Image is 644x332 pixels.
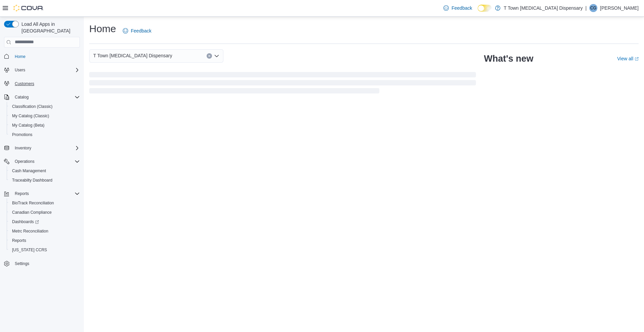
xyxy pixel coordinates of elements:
[12,66,28,74] button: Users
[131,27,151,34] span: Feedback
[1,157,83,166] button: Operations
[12,219,39,224] span: Dashboards
[478,5,492,12] input: Dark Mode
[9,208,54,216] a: Canadian Compliance
[12,157,37,165] button: Operations
[12,123,45,128] span: My Catalog (Beta)
[9,218,80,226] span: Dashboards
[12,79,80,88] span: Customers
[89,22,116,36] h1: Home
[1,52,83,61] button: Home
[9,112,80,120] span: My Catalog (Classic)
[9,208,80,216] span: Canadian Compliance
[7,208,83,217] button: Canadian Compliance
[7,245,83,255] button: [US_STATE] CCRS
[9,121,80,129] span: My Catalog (Beta)
[12,53,28,61] a: Home
[590,4,596,12] span: CG
[9,237,80,245] span: Reports
[15,159,35,164] span: Operations
[1,79,83,88] button: Customers
[15,67,25,73] span: Users
[9,103,55,111] a: Classification (Classic)
[9,176,55,184] a: Traceabilty Dashboard
[504,4,583,12] p: T Town [MEDICAL_DATA] Dispensary
[9,237,29,245] a: Reports
[15,54,25,59] span: Home
[1,143,83,153] button: Inventory
[9,246,80,254] span: Washington CCRS
[7,176,83,185] button: Traceabilty Dashboard
[7,130,83,139] button: Promotions
[12,200,54,206] span: BioTrack Reconciliation
[207,53,212,59] button: Clear input
[12,178,52,183] span: Traceabilty Dashboard
[12,66,80,74] span: Users
[9,167,80,175] span: Cash Management
[9,199,57,207] a: BioTrack Reconciliation
[12,104,53,109] span: Classification (Classic)
[12,113,49,119] span: My Catalog (Classic)
[12,238,26,243] span: Reports
[1,189,83,198] button: Reports
[12,144,34,152] button: Inventory
[12,260,32,268] a: Settings
[15,81,34,86] span: Customers
[7,102,83,111] button: Classification (Classic)
[12,132,33,137] span: Promotions
[600,4,639,12] p: [PERSON_NAME]
[12,144,80,152] span: Inventory
[635,57,639,61] svg: External link
[7,226,83,236] button: Metrc Reconciliation
[12,93,31,101] button: Catalog
[7,166,83,176] button: Cash Management
[484,53,533,64] h2: What's new
[7,236,83,245] button: Reports
[13,5,44,11] img: Cova
[1,65,83,75] button: Users
[89,73,476,95] span: Loading
[589,4,597,12] div: Capri Gibbs
[9,103,80,111] span: Classification (Classic)
[9,227,80,235] span: Metrc Reconciliation
[9,131,35,139] a: Promotions
[12,52,80,61] span: Home
[451,5,472,11] span: Feedback
[9,227,51,235] a: Metrc Reconciliation
[12,168,46,174] span: Cash Management
[15,261,29,266] span: Settings
[9,176,80,184] span: Traceabilty Dashboard
[9,218,42,226] a: Dashboards
[15,94,29,100] span: Catalog
[15,191,29,196] span: Reports
[15,145,31,151] span: Inventory
[9,246,50,254] a: [US_STATE] CCRS
[9,131,80,139] span: Promotions
[7,111,83,121] button: My Catalog (Classic)
[12,93,80,101] span: Catalog
[9,167,49,175] a: Cash Management
[12,190,80,198] span: Reports
[4,49,80,286] nav: Complex example
[19,21,80,34] span: Load All Apps in [GEOGRAPHIC_DATA]
[12,80,37,88] a: Customers
[1,259,83,268] button: Settings
[617,56,639,61] a: View allExternal link
[120,24,154,38] a: Feedback
[12,157,80,165] span: Operations
[12,247,47,253] span: [US_STATE] CCRS
[9,121,47,129] a: My Catalog (Beta)
[7,121,83,130] button: My Catalog (Beta)
[9,199,80,207] span: BioTrack Reconciliation
[214,53,219,59] button: Open list of options
[1,92,83,102] button: Catalog
[12,259,80,268] span: Settings
[12,210,52,215] span: Canadian Compliance
[93,52,172,60] span: T Town [MEDICAL_DATA] Dispensary
[12,228,48,234] span: Metrc Reconciliation
[9,112,52,120] a: My Catalog (Classic)
[585,4,587,12] p: |
[441,1,475,15] a: Feedback
[7,198,83,208] button: BioTrack Reconciliation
